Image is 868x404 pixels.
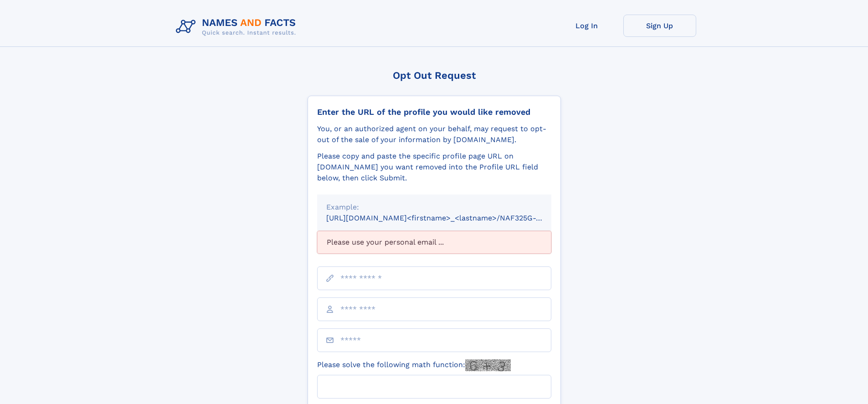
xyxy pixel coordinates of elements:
a: Log In [550,15,623,37]
div: Opt Out Request [308,70,561,81]
div: Enter the URL of the profile you would like removed [317,107,551,117]
label: Please solve the following math function: [317,359,511,371]
div: Please use your personal email ... [317,231,551,254]
small: [URL][DOMAIN_NAME]<firstname>_<lastname>/NAF325G-xxxxxxxx [326,214,569,222]
div: You, or an authorized agent on your behalf, may request to opt-out of the sale of your informatio... [317,123,551,145]
img: Logo Names and Facts [172,15,303,39]
a: Sign Up [623,15,696,37]
div: Example: [326,202,542,213]
div: Please copy and paste the specific profile page URL on [DOMAIN_NAME] you want removed into the Pr... [317,151,551,184]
